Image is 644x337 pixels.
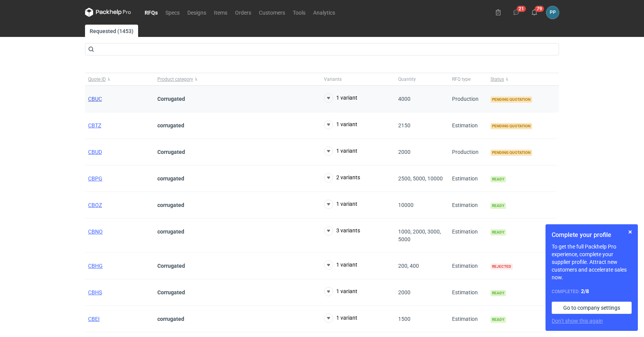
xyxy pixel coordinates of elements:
a: CBOZ [88,202,102,208]
strong: corrugated [157,316,184,322]
a: CBUD [88,149,102,155]
div: Estimation [449,279,487,306]
span: Pending quotation [491,97,532,103]
button: 1 variant [324,147,357,156]
span: 2000 [398,149,410,155]
button: 2 variants [324,173,360,182]
span: 1000, 2000, 3000, 5000 [398,229,441,242]
div: Paweł Puch [546,6,559,19]
a: Requested (1453) [85,25,138,37]
span: Rejected [491,264,513,270]
button: 1 variant [324,287,357,296]
span: 2150 [398,122,410,128]
span: RFQ type [452,76,470,82]
span: 10000 [398,202,414,208]
strong: corrugated [157,229,184,235]
div: Production [449,139,487,165]
span: Ready [491,176,506,182]
div: Completed: [552,287,632,295]
strong: Corrugated [157,263,185,269]
a: Orders [231,8,255,17]
span: Pending quotation [491,123,532,129]
div: Estimation [449,165,487,192]
span: Ready [491,229,506,235]
button: PP [546,6,559,19]
button: Skip for now [626,227,635,237]
div: Estimation [449,219,487,253]
button: 1 variant [324,120,357,129]
span: 200, 400 [398,263,419,269]
span: 2500, 5000, 10000 [398,175,443,182]
strong: Corrugated [157,289,185,295]
a: Items [210,8,231,17]
a: Specs [162,8,184,17]
p: To get the full Packhelp Pro experience, complete your supplier profile. Attract new customers an... [552,243,632,281]
a: Tools [289,8,309,17]
button: 1 variant [324,260,357,270]
div: Estimation [449,112,487,139]
span: Ready [491,203,506,209]
a: CBPG [88,175,102,182]
button: 21 [510,6,522,18]
button: Don’t show this again [552,317,603,325]
strong: 2 / 8 [581,288,589,294]
button: 1 variant [324,314,357,323]
button: Product category [154,73,321,85]
strong: Corrugated [157,149,185,155]
a: CBHG [88,263,103,269]
strong: corrugated [157,175,184,182]
a: CBUC [88,96,102,102]
span: Product category [157,76,193,82]
a: RFQs [141,8,162,17]
button: Quote ID [85,73,154,85]
a: CBTZ [88,122,101,128]
span: 1500 [398,316,410,322]
div: Production [449,86,487,112]
button: Status [487,73,557,85]
button: 79 [528,6,541,18]
div: Estimation [449,306,487,332]
span: Ready [491,317,506,323]
strong: corrugated [157,122,184,128]
span: 4000 [398,96,410,102]
svg: Packhelp Pro [85,8,131,17]
strong: Corrugated [157,96,185,102]
button: 1 variant [324,200,357,209]
div: Estimation [449,253,487,279]
a: CBEI [88,316,100,322]
h1: Complete your profile [552,230,632,240]
span: Quote ID [88,76,106,82]
span: Quantity [398,76,416,82]
button: 1 variant [324,93,357,103]
span: Pending quotation [491,150,532,156]
a: Customers [255,8,289,17]
span: Ready [491,290,506,296]
button: 3 variants [324,226,360,235]
strong: corrugated [157,202,184,208]
a: Designs [184,8,210,17]
a: Go to company settings [552,302,632,314]
a: CBNO [88,229,103,235]
a: Analytics [309,8,339,17]
span: 2000 [398,289,410,295]
div: Estimation [449,192,487,219]
span: Variants [324,76,342,82]
a: CBHS [88,289,102,295]
span: Status [491,76,504,82]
